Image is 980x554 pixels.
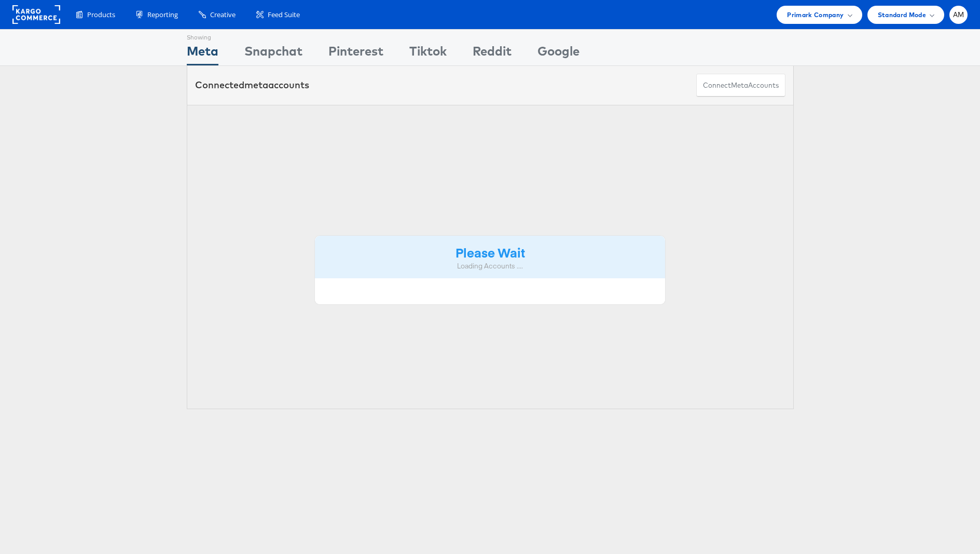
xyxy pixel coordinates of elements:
[323,261,658,271] div: Loading Accounts ....
[187,30,218,42] div: Showing
[473,42,512,65] div: Reddit
[953,11,964,18] span: AM
[787,9,844,20] span: Primark Company
[268,10,300,20] span: Feed Suite
[187,42,218,65] div: Meta
[409,42,447,65] div: Tiktok
[244,79,268,91] span: meta
[456,244,525,261] strong: Please Wait
[244,42,302,65] div: Snapchat
[147,10,178,20] span: Reporting
[87,10,115,20] span: Products
[537,42,579,65] div: Google
[195,78,309,92] div: Connected accounts
[328,42,383,65] div: Pinterest
[210,10,236,20] span: Creative
[731,80,748,90] span: meta
[696,74,785,97] button: ConnectmetaAccounts
[878,9,926,20] span: Standard Mode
